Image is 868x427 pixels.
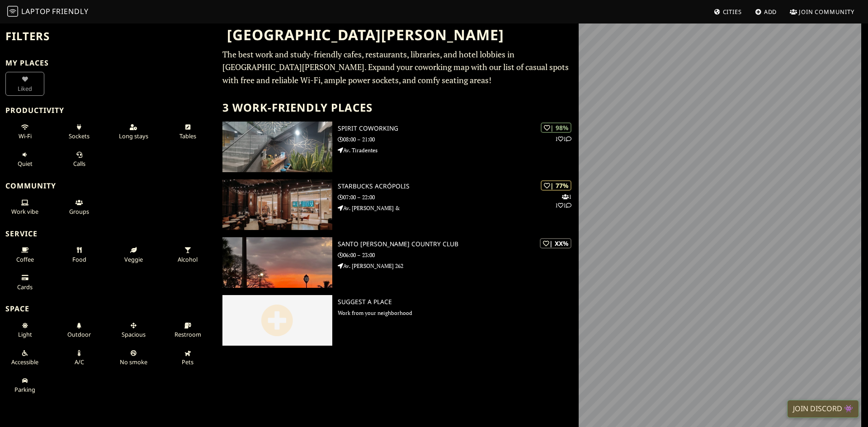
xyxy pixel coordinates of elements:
[114,346,153,370] button: No smoke
[5,182,212,190] h3: Community
[338,204,579,212] p: Av. [PERSON_NAME] &
[60,120,99,144] button: Sockets
[168,120,207,144] button: Tables
[764,8,777,16] span: Add
[5,59,212,67] h3: My Places
[799,8,854,16] span: Join Community
[5,120,44,144] button: Wi-Fi
[338,298,579,306] h3: Suggest a Place
[5,147,44,171] button: Quiet
[710,4,745,20] a: Cities
[222,179,332,230] img: Starbucks Acrópolis
[786,4,858,20] a: Join Community
[69,132,90,140] span: Power sockets
[72,255,86,263] span: Food
[338,309,579,317] p: Work from your neighborhood
[723,8,742,16] span: Cities
[21,6,51,16] span: Laptop
[67,330,91,338] span: Outdoor area
[5,106,212,115] h3: Productivity
[75,358,84,366] span: Air conditioned
[60,318,99,342] button: Outdoor
[18,160,33,168] span: Quiet
[540,238,571,249] div: | XX%
[217,179,579,230] a: Starbucks Acrópolis | 77% 111 Starbucks Acrópolis 07:00 – 22:00 Av. [PERSON_NAME] &
[541,122,571,133] div: | 98%
[18,330,32,338] span: Natural light
[175,330,201,338] span: Restroom
[222,122,332,172] img: SPIRIT COWORKING
[52,6,88,16] span: Friendly
[217,122,579,172] a: SPIRIT COWORKING | 98% 11 SPIRIT COWORKING 08:00 – 21:00 Av. Tiradentes
[5,23,212,50] h2: Filters
[338,251,579,259] p: 06:00 – 23:00
[19,132,32,140] span: Stable Wi-Fi
[168,243,207,267] button: Alcohol
[222,295,332,346] img: gray-place-d2bdb4477600e061c01bd816cc0f2ef0cfcb1ca9e3ad78868dd16fb2af073a21.png
[338,146,579,155] p: Av. Tiradentes
[60,346,99,370] button: A/C
[217,237,579,288] a: Santo Domingo Country Club | XX% Santo [PERSON_NAME] Country Club 06:00 – 23:00 Av. [PERSON_NAME]...
[222,48,573,87] p: The best work and study-friendly cafes, restaurants, libraries, and hotel lobbies in [GEOGRAPHIC_...
[338,193,579,202] p: 07:00 – 22:00
[7,6,18,17] img: LaptopFriendly
[114,243,153,267] button: Veggie
[555,135,571,143] p: 1 1
[16,255,34,263] span: Coffee
[124,255,143,263] span: Veggie
[338,135,579,144] p: 08:00 – 21:00
[5,270,44,294] button: Cards
[220,23,577,47] h1: [GEOGRAPHIC_DATA][PERSON_NAME]
[69,207,89,216] span: Group tables
[555,192,571,210] p: 1 1 1
[60,195,99,219] button: Groups
[222,237,332,288] img: Santo Domingo Country Club
[5,230,212,238] h3: Service
[751,4,781,20] a: Add
[11,358,38,366] span: Accessible
[122,330,146,338] span: Spacious
[179,132,196,140] span: Work-friendly tables
[5,195,44,219] button: Work vibe
[338,262,579,270] p: Av. [PERSON_NAME] 262
[5,243,44,267] button: Coffee
[182,358,193,366] span: Pet friendly
[217,295,579,346] a: Suggest a Place Work from your neighborhood
[11,207,38,216] span: People working
[787,400,859,418] a: Join Discord 👾
[73,160,85,168] span: Video/audio calls
[14,385,35,394] span: Parking
[338,125,579,132] h3: SPIRIT COWORKING
[222,94,573,122] h2: 3 Work-Friendly Places
[60,243,99,267] button: Food
[60,147,99,171] button: Calls
[5,346,44,370] button: Accessible
[5,305,212,313] h3: Space
[17,283,33,291] span: Credit cards
[5,373,44,397] button: Parking
[114,318,153,342] button: Spacious
[338,183,579,190] h3: Starbucks Acrópolis
[541,180,571,191] div: | 77%
[120,358,147,366] span: Smoke free
[5,318,44,342] button: Light
[7,4,89,20] a: LaptopFriendly LaptopFriendly
[178,255,198,263] span: Alcohol
[114,120,153,144] button: Long stays
[338,240,579,248] h3: Santo [PERSON_NAME] Country Club
[119,132,148,140] span: Long stays
[168,318,207,342] button: Restroom
[168,346,207,370] button: Pets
